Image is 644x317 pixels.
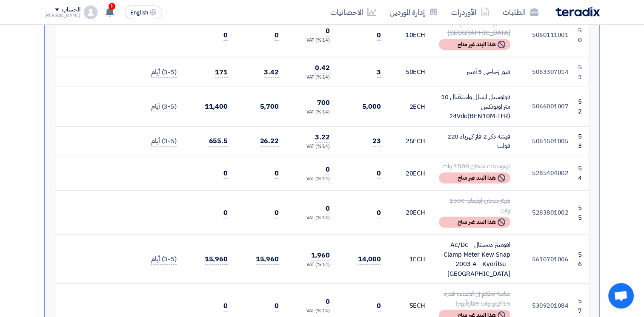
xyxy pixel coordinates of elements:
div: شاشة تحكم فى الاضاءة قدرة 15 كيلو وات 3فاز(أتوم) [439,289,510,308]
td: 50 [575,13,589,57]
span: 2 [409,102,413,111]
td: ECH [388,13,432,57]
td: 5283801002 [517,191,575,235]
td: 5061501005 [517,126,575,156]
span: 26.22 [260,136,279,147]
td: ECH [388,156,432,191]
span: 0 [275,168,279,179]
span: 5,000 [362,102,381,112]
span: 0 [223,168,228,179]
span: English [130,10,148,16]
span: (3-5) أيام [151,102,177,112]
td: 51 [575,57,589,87]
span: 0.42 [315,63,330,74]
span: 25 [405,136,413,146]
img: Teradix logo [555,7,600,17]
span: 0 [326,204,330,214]
span: 5,700 [260,102,279,112]
div: فيشة ذكر 2 فاز كهرباء 220 فولت [439,132,510,151]
span: هذا البند غير متاح [458,175,496,181]
img: profile_test.png [84,6,97,19]
td: ECH [388,235,432,284]
span: 0 [377,301,381,311]
a: إدارة الموردين [383,2,444,22]
div: [PERSON_NAME] [44,13,80,18]
div: لمبة فلورسنت 60 سم نيازا [GEOGRAPHIC_DATA] [439,18,510,37]
span: 0 [223,301,228,311]
td: 56 [575,235,589,284]
span: هذا البند غير متاح [458,219,496,225]
span: (3-5) أيام [151,67,177,78]
span: 0 [275,30,279,41]
span: 0 [377,208,381,218]
div: (14 %) VAT [292,308,330,315]
div: (14 %) VAT [292,74,330,81]
td: 5610701006 [517,235,575,284]
span: 0 [223,30,228,41]
span: 14,000 [358,254,381,265]
div: (14 %) VAT [292,175,330,183]
span: (3-5) أيام [151,136,177,147]
div: الحساب [62,6,80,14]
span: 50 [405,67,413,76]
span: (3-5) أيام [151,254,177,265]
span: 0 [223,208,228,218]
span: 15,960 [256,254,279,265]
span: 700 [317,98,330,108]
td: 52 [575,87,589,127]
span: 0 [326,164,330,175]
span: 0 [326,297,330,307]
div: (14 %) VAT [292,143,330,150]
span: 1 [409,255,413,264]
button: English [125,6,162,19]
div: (14 %) VAT [292,215,330,222]
td: ECH [388,191,432,235]
span: 15,960 [205,254,228,265]
a: الطلبات [496,2,545,22]
span: 3.22 [315,132,330,143]
span: 11,400 [205,102,228,112]
td: 5060111001 [517,13,575,57]
div: ثرموستات سخان 1500 وات [439,161,510,171]
span: 10 [405,30,413,40]
span: 1,960 [311,250,330,261]
span: 3 [377,67,381,78]
div: (14 %) VAT [292,37,330,44]
span: 655.5 [209,136,228,147]
span: 0 [275,301,279,311]
span: 1 [109,3,115,10]
div: فوتوسيل ارسال واستقبال 10 متر اوتونكس 24Vdc(BEN10M-TFR) [439,92,510,121]
td: ECH [388,57,432,87]
a: الاحصائيات [323,2,383,22]
div: فيوز زجاجى 5 أمبير [439,67,510,77]
td: 55 [575,191,589,235]
td: 5063307014 [517,57,575,87]
div: (14 %) VAT [292,261,330,269]
td: 53 [575,126,589,156]
span: 20 [405,208,413,217]
a: Open chat [608,283,634,309]
td: ECH [388,87,432,127]
span: هذا البند غير متاح [458,42,496,48]
div: هيتر سخان اولمبيك 1500 وات [439,196,510,215]
span: 0 [377,168,381,179]
div: (14 %) VAT [292,109,330,116]
span: 0 [275,208,279,218]
span: 0 [377,30,381,41]
td: 54 [575,156,589,191]
span: 171 [215,67,228,78]
a: الأوردرات [444,2,496,22]
span: 3.42 [264,67,279,78]
span: 20 [405,169,413,178]
span: 0 [326,26,330,37]
td: ECH [388,126,432,156]
div: افوميتر ديجيتال Ac/Dc - Clamp Meter Kew Snap 2003 A - Kyoritsu - [GEOGRAPHIC_DATA] [439,240,510,278]
span: 5 [409,301,413,310]
td: 5285404002 [517,156,575,191]
td: 5066001007 [517,87,575,127]
span: 23 [372,136,381,147]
